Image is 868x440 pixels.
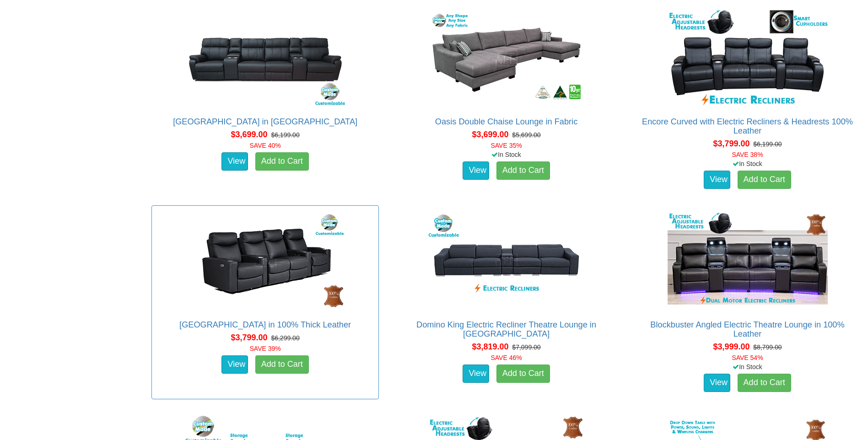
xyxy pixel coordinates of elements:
[221,152,248,171] a: View
[183,7,348,108] img: Denver Theatre Lounge in Fabric
[271,334,299,342] del: $6,299.00
[496,365,550,383] a: Add to Cart
[250,345,281,352] font: SAVE 39%
[424,7,589,108] img: Oasis Double Chaise Lounge in Fabric
[491,142,522,149] font: SAVE 35%
[496,161,550,180] a: Add to Cart
[463,365,489,383] a: View
[650,320,844,338] a: Blockbuster Angled Electric Theatre Lounge in 100% Leather
[231,130,268,139] span: $3,699.00
[732,151,763,158] font: SAVE 38%
[738,171,791,189] a: Add to Cart
[704,374,730,392] a: View
[642,117,853,135] a: Encore Curved with Electric Recliners & Headrests 100% Leather
[391,150,622,159] div: In Stock
[491,354,522,361] font: SAVE 46%
[665,7,830,108] img: Encore Curved with Electric Recliners & Headrests 100% Leather
[250,142,281,149] font: SAVE 40%
[424,210,589,311] img: Domino King Electric Recliner Theatre Lounge in Fabric
[472,130,508,139] span: $3,699.00
[173,117,357,126] a: [GEOGRAPHIC_DATA] in [GEOGRAPHIC_DATA]
[221,355,248,374] a: View
[732,354,763,361] font: SAVE 54%
[738,374,791,392] a: Add to Cart
[632,362,863,371] div: In Stock
[255,152,309,171] a: Add to Cart
[435,117,577,126] a: Oasis Double Chaise Lounge in Fabric
[512,131,540,139] del: $5,699.00
[713,139,749,148] span: $3,799.00
[753,140,782,148] del: $6,199.00
[472,342,508,351] span: $3,819.00
[183,210,348,311] img: Bond Theatre Lounge in 100% Thick Leather
[255,355,309,374] a: Add to Cart
[512,343,540,351] del: $7,099.00
[665,210,830,311] img: Blockbuster Angled Electric Theatre Lounge in 100% Leather
[704,171,730,189] a: View
[271,131,299,139] del: $6,199.00
[713,342,749,351] span: $3,999.00
[231,333,268,342] span: $3,799.00
[632,159,863,168] div: In Stock
[179,320,351,329] a: [GEOGRAPHIC_DATA] in 100% Thick Leather
[753,343,782,351] del: $8,799.00
[463,161,489,180] a: View
[416,320,596,338] a: Domino King Electric Recliner Theatre Lounge in [GEOGRAPHIC_DATA]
